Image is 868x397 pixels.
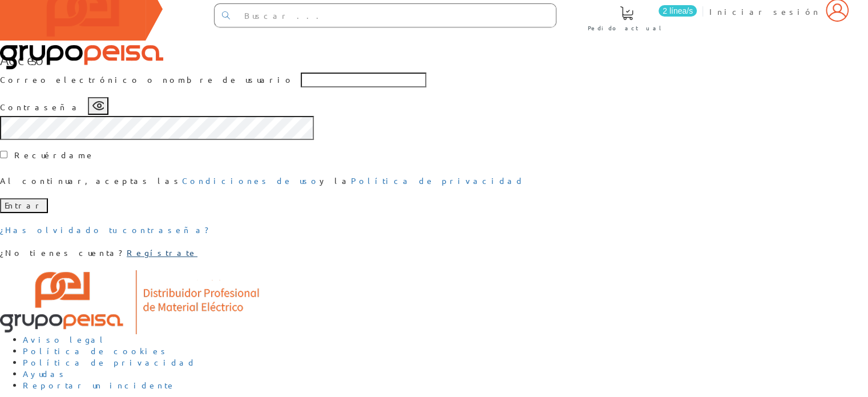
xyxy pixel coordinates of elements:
[23,380,176,390] a: Reportar un incidente
[237,4,556,27] input: Buscar ...
[23,368,67,379] a: Ayudas
[351,175,524,186] a: Política de privacidad
[182,175,320,186] a: Condiciones de uso
[659,5,697,17] span: 2 línea/s
[588,22,665,34] span: Pedido actual
[23,357,196,367] a: Política de privacidad
[23,334,107,344] a: Aviso legal
[127,247,197,258] a: Regístrate
[23,346,169,356] a: Política de cookies
[14,150,95,161] label: Recuérdame
[709,6,820,17] span: Iniciar sesión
